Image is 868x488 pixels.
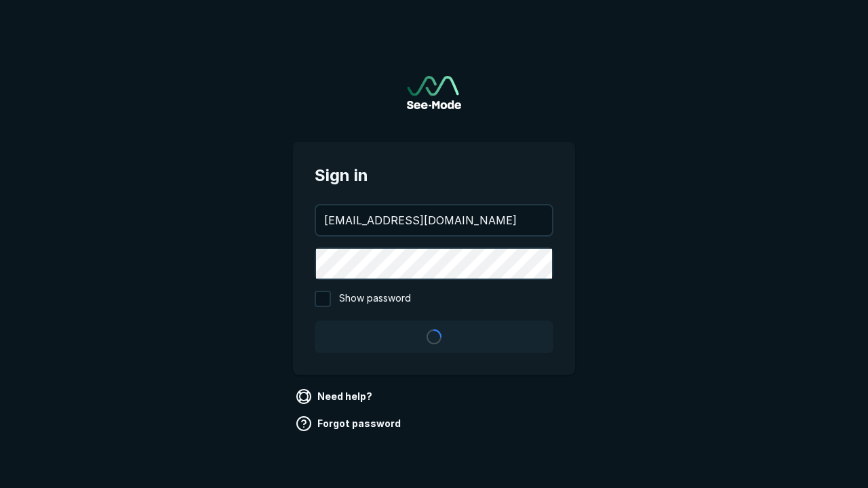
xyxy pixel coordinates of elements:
input: your@email.com [316,205,552,235]
a: Go to sign in [407,76,461,109]
span: Sign in [315,163,553,188]
a: Forgot password [293,413,406,434]
a: Need help? [293,386,378,407]
img: See-Mode Logo [407,76,461,109]
span: Show password [339,291,411,307]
